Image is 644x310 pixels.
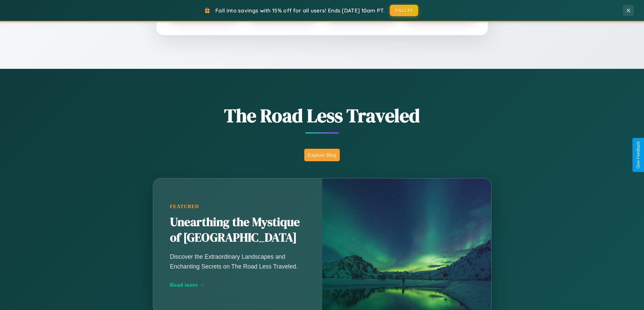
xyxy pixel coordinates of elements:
p: Discover the Extraordinary Landscapes and Enchanting Secrets on The Road Less Traveled. [170,252,305,271]
div: Give Feedback [636,141,641,169]
button: FALL15 [390,5,418,16]
span: Fall into savings with 15% off for all users! Ends [DATE] 10am PT. [215,7,385,14]
h1: The Road Less Traveled [119,103,525,129]
button: Explore Blog [304,149,340,161]
div: Featured [170,204,305,209]
h2: Unearthing the Mystique of [GEOGRAPHIC_DATA] [170,215,305,246]
div: Read more → [170,281,305,288]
